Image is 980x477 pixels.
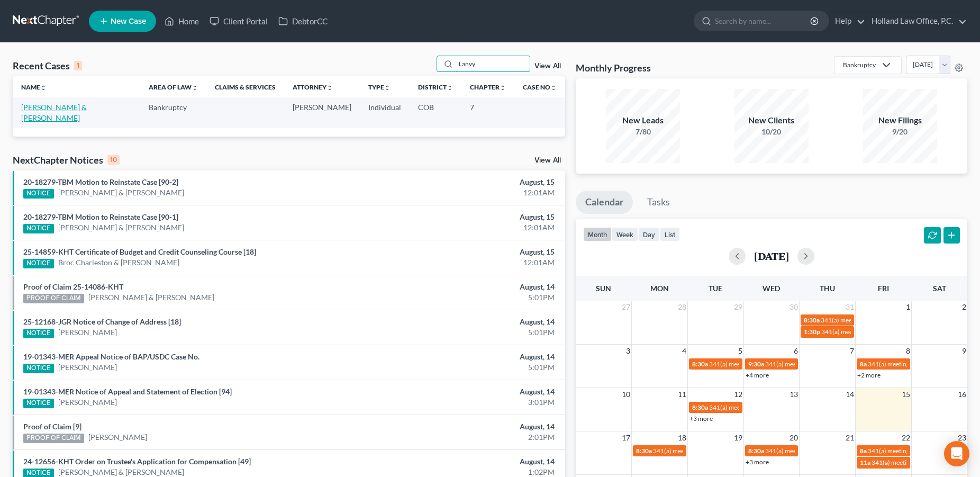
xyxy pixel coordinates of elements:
[625,345,631,357] span: 3
[733,301,743,313] span: 29
[863,114,937,127] div: New Filings
[689,415,713,422] a: +3 more
[944,441,969,466] div: Open Intercom Messenger
[636,447,652,455] span: 8:30a
[385,362,555,373] div: 5:01PM
[470,83,506,91] a: Chapterunfold_more
[733,388,743,401] span: 12
[23,177,178,186] a: 20-18279-TBM Motion to Reinstate Case [90-2]
[384,85,391,91] i: unfold_more
[660,227,680,241] button: list
[638,191,679,214] a: Tasks
[23,282,123,291] a: Proof of Claim 25-14086-KHT
[206,76,284,97] th: Claims & Services
[418,83,453,91] a: Districtunfold_more
[933,284,946,293] span: Sat
[385,327,555,338] div: 5:01PM
[58,187,184,198] a: [PERSON_NAME] & [PERSON_NAME]
[192,85,198,91] i: unfold_more
[692,360,708,368] span: 8:30a
[23,387,232,396] a: 19-01343-MER Notice of Appeal and Statement of Election [94]
[961,301,967,313] span: 2
[583,227,612,241] button: month
[326,85,333,91] i: unfold_more
[385,257,555,268] div: 12:01AM
[456,56,530,71] input: Search by name...
[748,447,764,455] span: 8:30a
[709,360,811,368] span: 341(a) meeting for [PERSON_NAME]
[534,62,561,70] a: View All
[360,97,410,128] td: Individual
[961,345,967,357] span: 9
[765,447,923,455] span: 341(a) meeting for [PERSON_NAME] & [PERSON_NAME]
[385,247,555,257] div: August, 15
[284,97,360,128] td: [PERSON_NAME]
[23,189,54,199] div: NOTICE
[88,292,214,303] a: [PERSON_NAME] & [PERSON_NAME]
[788,388,799,401] span: 13
[13,59,82,72] div: Recent Cases
[576,61,651,74] h3: Monthly Progress
[804,328,820,336] span: 1:30p
[638,227,660,241] button: day
[88,432,147,443] a: [PERSON_NAME]
[709,284,722,293] span: Tue
[23,399,54,408] div: NOTICE
[385,177,555,187] div: August, 15
[23,352,199,361] a: 19-01343-MER Appeal Notice of BAP/USDC Case No.
[606,114,680,127] div: New Leads
[74,61,82,70] div: 1
[534,157,561,164] a: View All
[576,191,633,214] a: Calendar
[715,11,812,31] input: Search by name...
[23,317,181,326] a: 25-12168-JGR Notice of Change of Address [18]
[107,155,120,165] div: 10
[788,431,799,444] span: 20
[849,345,855,357] span: 7
[845,301,855,313] span: 31
[23,224,54,233] div: NOTICE
[273,12,333,31] a: DebtorCC
[860,458,870,466] span: 11a
[733,431,743,444] span: 19
[905,301,911,313] span: 1
[872,458,974,466] span: 341(a) meeting for [PERSON_NAME]
[606,127,680,137] div: 7/80
[21,103,87,122] a: [PERSON_NAME] & [PERSON_NAME]
[734,114,809,127] div: New Clients
[385,212,555,222] div: August, 15
[385,397,555,408] div: 3:01PM
[410,97,461,128] td: COB
[23,212,178,221] a: 20-18279-TBM Motion to Reinstate Case [90-1]
[677,301,687,313] span: 28
[820,284,835,293] span: Thu
[866,12,967,31] a: Holland Law Office, P.C.
[754,250,789,262] h2: [DATE]
[204,12,273,31] a: Client Portal
[878,284,889,293] span: Fri
[500,85,506,91] i: unfold_more
[23,457,251,466] a: 24-12656-KHT Order on Trustee's Application for Compensation [49]
[692,403,708,411] span: 8:30a
[385,432,555,443] div: 2:01PM
[748,360,764,368] span: 9:30a
[860,447,867,455] span: 8a
[681,345,687,357] span: 4
[621,301,631,313] span: 27
[58,222,184,233] a: [PERSON_NAME] & [PERSON_NAME]
[13,154,120,166] div: NextChapter Notices
[793,345,799,357] span: 6
[650,284,669,293] span: Mon
[734,127,809,137] div: 10/20
[159,12,204,31] a: Home
[21,83,47,91] a: Nameunfold_more
[901,388,911,401] span: 15
[857,371,881,379] a: +2 more
[58,397,117,408] a: [PERSON_NAME]
[23,259,54,268] div: NOTICE
[612,227,638,241] button: week
[596,284,611,293] span: Sun
[58,327,117,338] a: [PERSON_NAME]
[845,388,855,401] span: 14
[385,456,555,467] div: August, 14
